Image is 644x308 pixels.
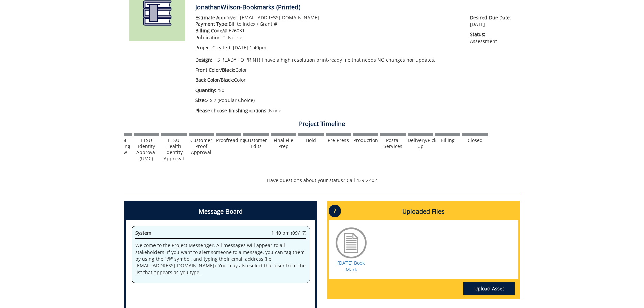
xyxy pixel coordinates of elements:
p: E26031 [195,27,460,34]
p: Assessment [470,31,515,45]
p: 2 x 7 (Popular Choice) [195,97,460,104]
span: Payment Type: [195,21,229,27]
h4: Project Timeline [124,121,520,127]
p: Color [195,67,460,73]
span: Size: [195,97,206,103]
p: Bill to Index / Grant # [195,21,460,27]
p: Color [195,77,460,84]
span: System [135,230,151,236]
div: Customer Proof Approval [189,137,214,156]
span: Front Color/Black: [195,67,235,73]
span: Not set [228,34,244,41]
div: Production [353,137,378,143]
span: 1:40 pm (09/17) [271,230,306,236]
span: Back Color/Black: [195,77,234,83]
div: Customer Edits [243,137,269,149]
a: Upload Asset [463,282,515,295]
span: Quantity: [195,87,216,93]
div: Billing [435,137,460,143]
h4: Uploaded Files [329,203,518,220]
h4: JonathanWilson-Bookmarks (Printed) [195,4,515,11]
span: Billing Code/#: [195,27,229,34]
a: [DATE] Book Mark [337,260,365,273]
span: Design: [195,56,212,63]
span: Please choose finishing options:: [195,107,269,114]
p: IT'S READY TO PRINT! I have a high resolution print-ready file that needs NO changes nor updates. [195,56,460,63]
p: ? [329,205,341,217]
span: Desired Due Date: [470,14,515,21]
p: [DATE] [470,14,515,28]
div: Closed [462,137,488,143]
p: 250 [195,87,460,94]
span: Project Created: [195,44,232,51]
p: [EMAIL_ADDRESS][DOMAIN_NAME] [195,14,460,21]
div: Postal Services [380,137,406,149]
span: Publication #: [195,34,226,41]
p: Have questions about your status? Call 439-2402 [124,177,520,184]
div: Proofreading [216,137,241,143]
p: None [195,107,460,114]
p: Welcome to the Project Messenger. All messages will appear to all stakeholders. If you want to al... [135,242,306,276]
span: Status: [470,31,515,38]
h4: Message Board [126,203,315,220]
div: Final File Prep [271,137,296,149]
div: Pre-Press [326,137,351,143]
span: [DATE] 1:40pm [233,44,266,51]
div: Delivery/Pick Up [408,137,433,149]
div: ETSU Health Identity Approval [161,137,187,162]
div: ETSU Identity Approval (UMC) [134,137,159,162]
span: Estimate Approver: [195,14,239,21]
div: Hold [298,137,324,143]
